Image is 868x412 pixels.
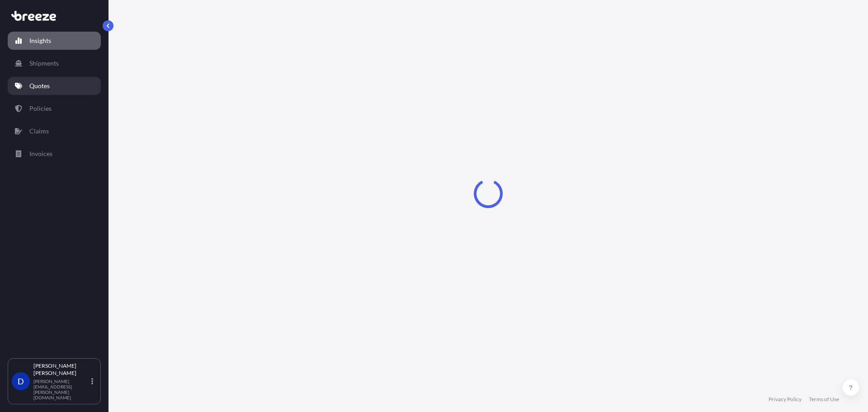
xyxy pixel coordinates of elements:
[29,127,49,136] p: Claims
[8,32,101,50] a: Insights
[8,122,101,140] a: Claims
[8,99,101,118] a: Policies
[769,396,802,403] a: Privacy Policy
[29,36,51,45] p: Insights
[18,377,24,386] span: D
[809,396,839,403] a: Terms of Use
[29,149,52,158] p: Invoices
[8,54,101,72] a: Shipments
[29,59,59,68] p: Shipments
[33,379,90,400] p: [PERSON_NAME][EMAIL_ADDRESS][PERSON_NAME][DOMAIN_NAME]
[8,145,101,163] a: Invoices
[33,362,90,377] p: [PERSON_NAME] [PERSON_NAME]
[8,77,101,95] a: Quotes
[29,81,50,90] p: Quotes
[29,104,52,113] p: Policies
